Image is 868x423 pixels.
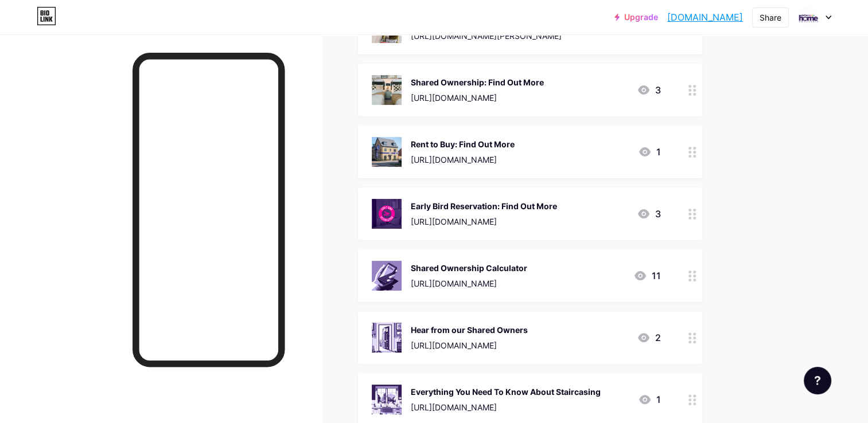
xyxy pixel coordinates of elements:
[411,76,544,88] div: Shared Ownership: Find Out More
[411,30,616,42] div: [URL][DOMAIN_NAME][PERSON_NAME]
[372,199,402,229] img: Early Bird Reservation: Find Out More
[411,339,528,351] div: [URL][DOMAIN_NAME]
[372,137,402,167] img: Rent to Buy: Find Out More
[372,261,402,291] img: Shared Ownership Calculator
[411,262,527,274] div: Shared Ownership Calculator
[411,401,601,413] div: [URL][DOMAIN_NAME]
[760,11,781,23] div: Share
[411,324,528,336] div: Hear from our Shared Owners
[614,13,658,22] a: Upgrade
[667,10,743,24] a: [DOMAIN_NAME]
[411,92,544,104] div: [URL][DOMAIN_NAME]
[372,75,402,105] img: Shared Ownership: Find Out More
[637,83,661,97] div: 3
[797,6,819,28] img: platformhomes
[637,207,661,221] div: 3
[411,154,515,166] div: [URL][DOMAIN_NAME]
[633,269,661,283] div: 11
[411,386,601,398] div: Everything You Need To Know About Staircasing
[411,216,557,228] div: [URL][DOMAIN_NAME]
[372,323,402,352] img: Hear from our Shared Owners
[411,200,557,212] div: Early Bird Reservation: Find Out More
[411,138,515,150] div: Rent to Buy: Find Out More
[411,277,527,289] div: [URL][DOMAIN_NAME]
[637,331,661,344] div: 2
[638,393,661,406] div: 1
[372,385,402,414] img: Everything You Need To Know About Staircasing
[638,145,661,159] div: 1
